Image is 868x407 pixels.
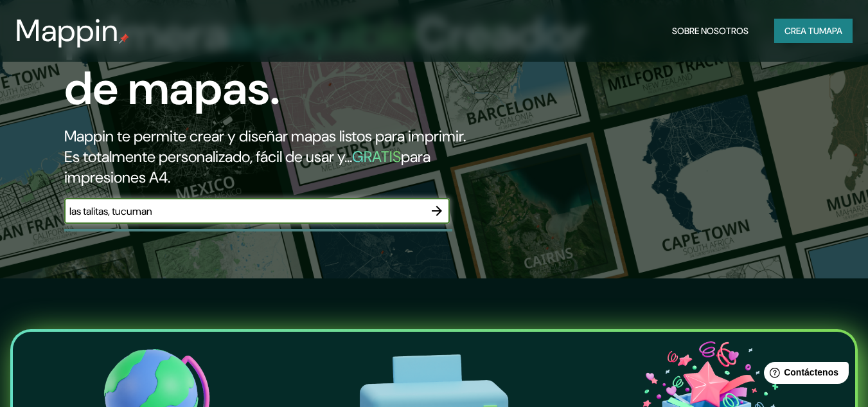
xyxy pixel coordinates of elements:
[64,126,466,146] font: Mappin te permite crear y diseñar mapas listos para imprimir.
[784,25,819,37] font: Crea tu
[352,147,401,167] font: GRATIS
[672,25,748,37] font: Sobre nosotros
[774,19,853,43] button: Crea tumapa
[819,25,842,37] font: mapa
[667,19,754,43] button: Sobre nosotros
[64,204,424,219] input: Elige tu lugar favorito
[754,357,854,393] iframe: Lanzador de widgets de ayuda
[15,10,119,51] font: Mappin
[64,147,430,187] font: para impresiones A4.
[119,33,129,44] img: pin de mapeo
[64,147,352,167] font: Es totalmente personalizado, fácil de usar y...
